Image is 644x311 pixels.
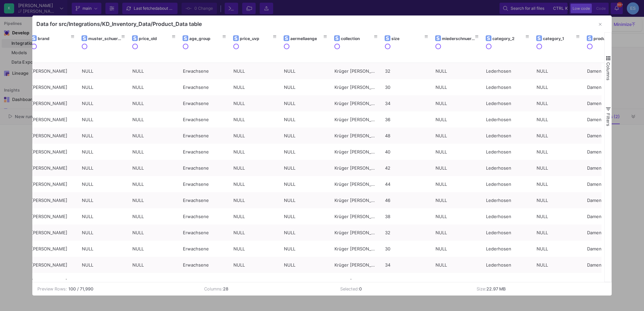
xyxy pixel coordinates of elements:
[38,36,71,41] div: brand
[31,128,74,144] div: [PERSON_NAME]
[31,193,74,208] div: [PERSON_NAME]
[385,112,428,128] div: 36
[587,79,630,95] div: Damen > Kleidung > Lederhosen
[537,96,580,111] div: NULL
[486,241,529,257] div: Lederhosen
[82,257,125,273] div: NULL
[486,160,529,176] div: Lederhosen
[537,79,580,95] div: NULL
[606,113,611,126] span: Filters
[436,193,479,208] div: NULL
[183,209,226,224] div: Erwachsene
[31,160,74,176] div: [PERSON_NAME]
[442,36,475,41] div: miederschnuerung
[183,273,226,289] div: Erwachsene
[284,209,327,224] div: NULL
[284,79,327,95] div: NULL
[334,96,378,111] div: Krüger [PERSON_NAME]
[132,209,175,224] div: NULL
[334,241,378,257] div: Krüger [PERSON_NAME]
[385,241,428,257] div: 30
[31,273,74,289] div: [PERSON_NAME]
[233,241,277,257] div: NULL
[537,209,580,224] div: NULL
[334,225,378,241] div: Krüger [PERSON_NAME]
[82,144,125,160] div: NULL
[334,273,378,289] div: Krüger [PERSON_NAME]
[132,176,175,192] div: NULL
[183,225,226,241] div: Erwachsene
[385,209,428,224] div: 38
[132,144,175,160] div: NULL
[132,96,175,111] div: NULL
[233,160,277,176] div: NULL
[385,96,428,111] div: 34
[385,63,428,79] div: 32
[385,160,428,176] div: 42
[587,241,630,257] div: Damen > Kleidung > Lederhosen
[587,128,630,144] div: Damen > Kleidung > Lederhosen
[233,225,277,241] div: NULL
[183,241,226,257] div: Erwachsene
[189,36,223,41] div: age_group
[284,193,327,208] div: NULL
[486,144,529,160] div: Lederhosen
[385,176,428,192] div: 44
[284,128,327,144] div: NULL
[284,96,327,111] div: NULL
[537,144,580,160] div: NULL
[77,286,93,292] b: / 71,990
[233,128,277,144] div: NULL
[31,209,74,224] div: [PERSON_NAME]
[486,273,529,289] div: Lederhosen
[284,241,327,257] div: NULL
[284,144,327,160] div: NULL
[385,144,428,160] div: 40
[284,225,327,241] div: NULL
[334,176,378,192] div: Krüger [PERSON_NAME]
[385,257,428,273] div: 34
[223,286,228,291] b: 28
[587,273,630,289] div: Damen > Kleidung > Lederhosen
[537,257,580,273] div: NULL
[391,36,425,41] div: size
[587,225,630,241] div: Damen > Kleidung > Lederhosen
[199,282,335,296] td: Columns:
[68,286,76,292] b: 100
[284,257,327,273] div: NULL
[606,62,611,80] span: Columns
[341,36,374,41] div: collection
[385,193,428,208] div: 46
[334,63,378,79] div: Krüger [PERSON_NAME]
[436,79,479,95] div: NULL
[183,79,226,95] div: Erwachsene
[436,112,479,128] div: NULL
[233,112,277,128] div: NULL
[587,63,630,79] div: Damen > Kleidung > Lederhosen
[82,160,125,176] div: NULL
[486,225,529,241] div: Lederhosen
[587,176,630,192] div: Damen > Kleidung > Lederhosen
[385,273,428,289] div: 44
[132,273,175,289] div: NULL
[233,96,277,111] div: NULL
[284,63,327,79] div: NULL
[290,36,324,41] div: aermellaenge
[492,36,526,41] div: category_2
[132,79,175,95] div: NULL
[36,21,202,27] div: Data for src/Integrations/KD_Inventory_Data/Product_Data table
[334,160,378,176] div: Krüger [PERSON_NAME]
[82,225,125,241] div: NULL
[486,176,529,192] div: Lederhosen
[233,193,277,208] div: NULL
[183,96,226,111] div: Erwachsene
[132,112,175,128] div: NULL
[436,128,479,144] div: NULL
[359,286,362,291] b: 0
[537,273,580,289] div: NULL
[233,273,277,289] div: NULL
[233,63,277,79] div: NULL
[183,144,226,160] div: Erwachsene
[82,209,125,224] div: NULL
[132,160,175,176] div: NULL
